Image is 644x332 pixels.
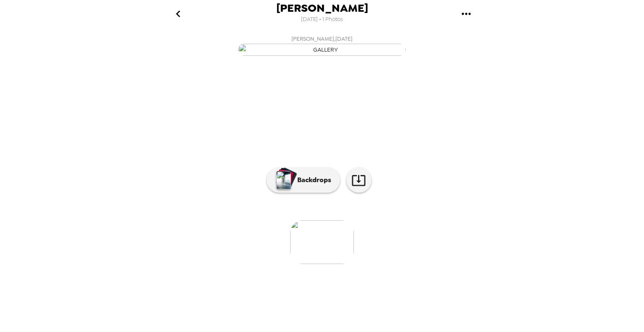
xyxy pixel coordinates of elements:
span: [DATE] • 1 Photos [301,14,343,25]
button: [PERSON_NAME],[DATE] [154,31,490,58]
button: Backdrops [267,167,340,193]
span: [PERSON_NAME] [276,3,368,14]
img: gallery [290,220,354,264]
img: gallery [238,44,406,56]
span: [PERSON_NAME] , [DATE] [291,34,353,44]
p: Backdrops [293,175,331,185]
